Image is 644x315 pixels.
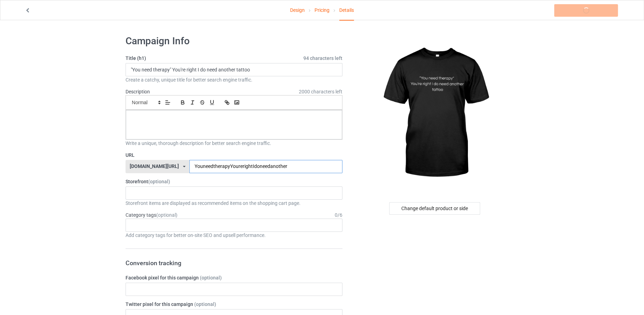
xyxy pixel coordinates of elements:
[130,164,179,169] div: [DOMAIN_NAME][URL]
[126,200,342,207] div: Storefront items are displayed as recommended items on the shopping cart page.
[156,212,177,218] span: (optional)
[126,274,342,281] label: Facebook pixel for this campaign
[126,140,342,147] div: Write a unique, thorough description for better search engine traffic.
[290,0,305,20] a: Design
[315,0,329,20] a: Pricing
[194,301,216,307] span: (optional)
[126,55,342,62] label: Title (h1)
[389,202,480,215] div: Change default product or side
[126,76,342,83] div: Create a catchy, unique title for better search engine traffic.
[126,178,342,185] label: Storefront
[299,88,342,95] span: 2000 characters left
[148,179,170,184] span: (optional)
[303,55,342,62] span: 94 characters left
[126,152,342,159] label: URL
[339,0,354,21] div: Details
[126,232,342,239] div: Add category tags for better on-site SEO and upsell performance.
[126,35,342,47] h1: Campaign Info
[335,212,342,218] div: 0 / 6
[126,212,177,218] label: Category tags
[126,259,342,267] h3: Conversion tracking
[200,275,222,281] span: (optional)
[126,301,342,308] label: Twitter pixel for this campaign
[126,89,150,94] label: Description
